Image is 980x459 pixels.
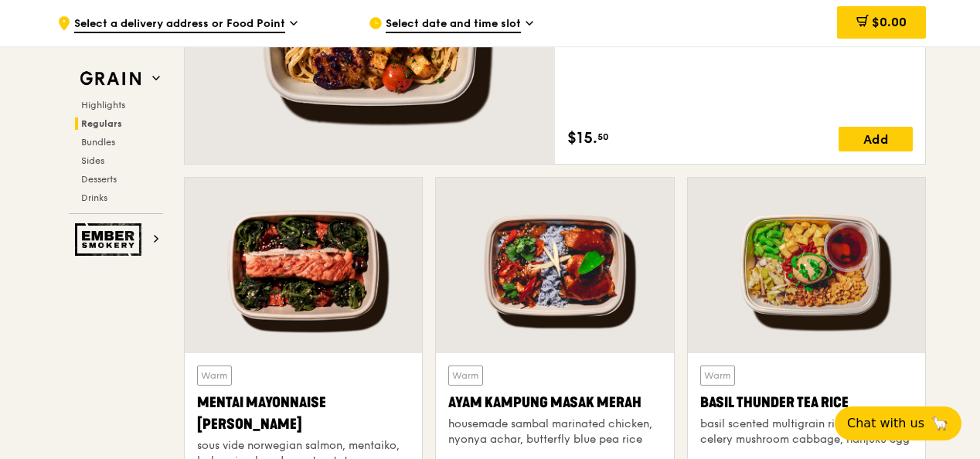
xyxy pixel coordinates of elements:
div: housemade sambal marinated chicken, nyonya achar, butterfly blue pea rice [448,416,661,447]
span: 🦙 [931,414,949,433]
img: Grain web logo [75,65,146,93]
div: Ayam Kampung Masak Merah [448,392,661,413]
span: Drinks [81,192,107,203]
div: Add [839,127,913,151]
span: 50 [597,131,609,143]
span: $15. [567,127,597,150]
span: Bundles [81,137,115,148]
span: Sides [81,155,104,166]
div: Warm [197,365,232,386]
div: Mentai Mayonnaise [PERSON_NAME] [197,392,410,435]
span: Desserts [81,174,117,185]
span: Select date and time slot [386,16,521,33]
div: basil scented multigrain rice, braised celery mushroom cabbage, hanjuku egg [700,416,913,447]
span: Regulars [81,118,122,129]
img: Ember Smokery web logo [75,223,146,256]
div: Basil Thunder Tea Rice [700,392,913,413]
span: Highlights [81,100,125,110]
span: Chat with us [847,414,924,433]
div: Warm [700,365,735,386]
span: Select a delivery address or Food Point [74,16,285,33]
button: Chat with us🦙 [835,406,961,440]
div: Warm [448,365,483,386]
span: $0.00 [872,15,907,29]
